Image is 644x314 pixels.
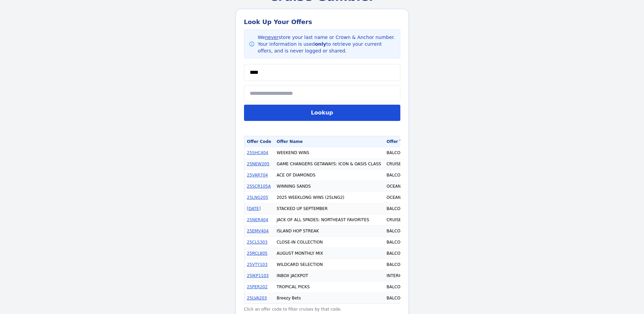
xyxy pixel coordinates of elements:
[247,206,261,211] a: [DATE]
[274,203,384,214] td: STACKED UP SEPTEMBER
[274,136,384,147] th: Offer Name
[247,273,269,278] a: 25JKP1103
[274,248,384,259] td: AUGUST MONTHLY MIX
[274,147,384,159] td: WEEKEND WINS
[265,35,279,40] span: never
[274,192,384,203] td: 2025 WEEKLONG WINS (25LNG2)
[247,251,268,256] a: 25RCL805
[258,34,396,54] span: We store your last name or Crown & Anchor number. Your information is used to retrieve your curre...
[247,150,268,155] a: 25SHC404
[244,307,400,312] div: Click an offer code to filter cruises by that code.
[247,162,270,166] a: 25NEW205
[274,181,384,192] td: WINNING SANDS
[274,293,384,304] td: Breezy Bets
[274,237,384,248] td: CLOSE-IN COLLECTION
[247,296,267,300] a: 25LVA203
[244,136,274,147] th: Offer Code
[247,184,271,189] a: 25SCR105A
[244,105,400,121] button: Lookup
[247,173,268,177] a: 25VAR704
[247,240,268,245] a: 25CLS303
[274,214,384,226] td: JACK OF ALL SPADES: NORTHEAST FAVORITES
[274,281,384,293] td: TROPICAL PICKS
[247,285,268,289] a: 25PER202
[315,41,326,47] span: only
[247,229,269,233] a: 25EMV404
[247,217,268,222] a: 25NER404
[244,17,400,27] label: Look Up Your Offers
[274,270,384,281] td: INBOX JACKPOT
[247,195,268,200] a: 25LNG205
[274,170,384,181] td: ACE OF DIAMONDS
[274,259,384,270] td: WILDCARD SELECTION
[274,226,384,237] td: ISLAND HOP STREAK
[274,159,384,170] td: GAME CHANGERS GETAWAYS: ICON & OASIS CLASS
[247,262,268,267] a: 25VTY103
